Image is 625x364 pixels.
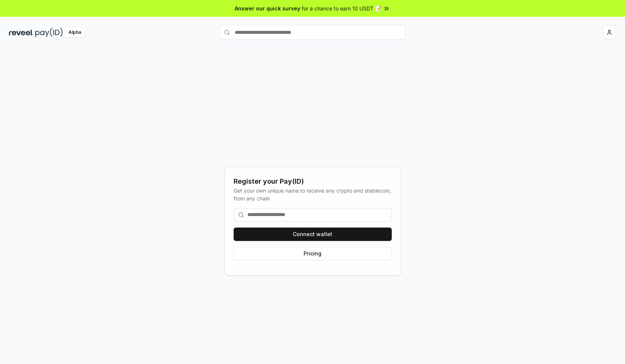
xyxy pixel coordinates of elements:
[9,28,34,37] img: reveel_dark
[234,187,392,202] div: Get your own unique name to receive any crypto and stablecoin, from any chain
[35,28,63,37] img: pay_id
[234,228,392,241] button: Connect wallet
[64,28,85,37] div: Alpha
[234,176,392,187] div: Register your Pay(ID)
[234,247,392,260] button: Pricing
[302,4,381,12] span: for a chance to earn 10 USDT 📝
[235,4,300,12] span: Answer our quick survey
